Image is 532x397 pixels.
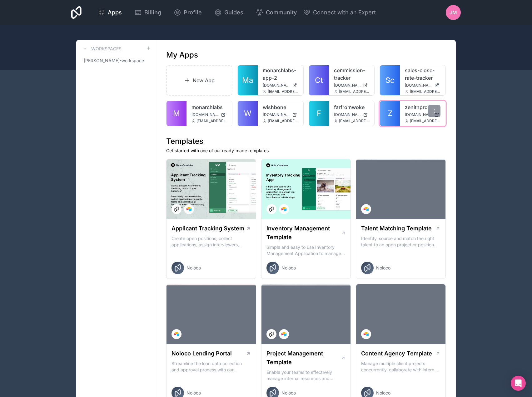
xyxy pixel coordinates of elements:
span: [DOMAIN_NAME] [263,112,290,117]
h3: Workspaces [91,46,122,52]
span: Guides [224,8,243,17]
p: Create open positions, collect applications, assign interviewers, centralise candidate feedback a... [172,235,251,248]
span: [EMAIL_ADDRESS][DOMAIN_NAME] [339,118,370,123]
a: W [238,101,258,126]
p: Get started with one of our ready-made templates [166,148,446,154]
img: Airtable Logo [364,207,369,212]
a: [DOMAIN_NAME] [405,112,440,117]
span: [EMAIL_ADDRESS][DOMAIN_NAME] [410,118,440,123]
a: Z [380,101,400,126]
h1: Project Management Template [266,349,341,367]
span: [DOMAIN_NAME] [263,83,290,88]
a: farfromwoke [334,103,370,111]
span: Billing [144,8,161,17]
span: [EMAIL_ADDRESS][DOMAIN_NAME] [339,89,370,94]
p: Simple and easy to use Inventory Management Application to manage your stock, orders and Manufact... [266,244,346,257]
p: Enable your teams to effectively manage internal resources and execute client projects on time. [266,369,346,382]
a: Billing [129,6,166,19]
span: [PERSON_NAME]-workspace [84,58,144,64]
span: Community [266,8,297,17]
a: [PERSON_NAME]-workspace [81,55,151,66]
a: Workspaces [81,45,122,53]
h1: Inventory Management Template [266,224,341,242]
a: wishbone [263,103,298,111]
a: [DOMAIN_NAME] [191,112,227,117]
a: [DOMAIN_NAME] [405,83,440,88]
a: [DOMAIN_NAME] [334,112,370,117]
a: zenithpro [405,103,440,111]
span: [EMAIL_ADDRESS][DOMAIN_NAME] [268,118,298,123]
span: [EMAIL_ADDRESS][DOMAIN_NAME] [268,89,298,94]
span: Noloco [186,390,201,396]
h1: Templates [166,136,446,146]
img: Airtable Logo [174,332,179,337]
span: [EMAIL_ADDRESS][DOMAIN_NAME] [196,118,227,123]
span: [DOMAIN_NAME] [405,112,432,117]
a: Sc [380,65,400,95]
span: M [173,108,180,118]
h1: Applicant Tracking System [172,224,244,233]
a: monarchlabs [191,103,227,111]
img: Airtable Logo [281,207,286,212]
a: monarchlabs-app-2 [263,67,298,82]
a: Community [251,6,302,19]
span: [DOMAIN_NAME] [334,112,361,117]
span: JM [450,9,457,16]
span: Apps [108,8,122,17]
span: Z [388,108,392,118]
p: Identify, source and match the right talent to an open project or position with our Talent Matchi... [361,235,440,248]
a: F [309,101,329,126]
p: Streamline the loan data collection and approval process with our Lending Portal template. [172,360,251,373]
span: Noloco [281,390,296,396]
a: [DOMAIN_NAME] [263,112,298,117]
span: Profile [184,8,202,17]
img: Airtable Logo [281,332,286,337]
a: Guides [209,6,248,19]
a: [DOMAIN_NAME] [263,83,298,88]
a: Profile [169,6,207,19]
a: Ma [238,65,258,95]
a: commission-tracker [334,67,370,82]
a: New App [166,65,232,96]
a: Ct [309,65,329,95]
span: Sc [385,75,395,85]
span: [DOMAIN_NAME] [191,112,218,117]
img: Airtable Logo [186,207,191,212]
a: M [167,101,186,126]
div: Open Intercom Messenger [511,376,526,391]
span: [DOMAIN_NAME] [405,83,432,88]
a: sales-close-rate-tracker [405,67,440,82]
span: [DOMAIN_NAME] [334,83,361,88]
h1: My Apps [166,50,198,60]
span: Noloco [376,265,390,271]
span: Noloco [186,265,201,271]
p: Manage multiple client projects concurrently, collaborate with internal and external stakeholders... [361,360,440,373]
span: Ct [315,75,323,85]
span: [EMAIL_ADDRESS][DOMAIN_NAME] [410,89,440,94]
img: Airtable Logo [364,332,369,337]
h1: Talent Matching Template [361,224,432,233]
h1: Content Agency Template [361,349,432,358]
span: Noloco [281,265,296,271]
span: F [317,108,321,118]
button: Connect with an Expert [303,8,376,17]
span: W [244,108,251,118]
h1: Noloco Lending Portal [172,349,232,358]
a: [DOMAIN_NAME] [334,83,370,88]
span: Noloco [376,390,390,396]
span: Ma [242,75,253,85]
span: Connect with an Expert [313,8,376,17]
a: Apps [93,6,127,19]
